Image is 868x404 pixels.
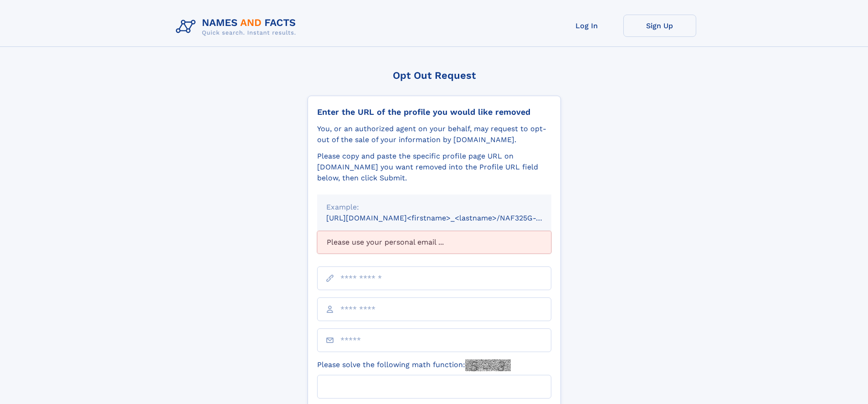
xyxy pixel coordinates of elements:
div: Please copy and paste the specific profile page URL on [DOMAIN_NAME] you want removed into the Pr... [317,151,551,184]
a: Sign Up [623,15,696,37]
div: Enter the URL of the profile you would like removed [317,107,551,117]
small: [URL][DOMAIN_NAME]<firstname>_<lastname>/NAF325G-xxxxxxxx [326,214,569,222]
label: Please solve the following math function: [317,359,511,371]
img: Logo Names and Facts [172,15,303,39]
div: You, or an authorized agent on your behalf, may request to opt-out of the sale of your informatio... [317,123,551,145]
div: Please use your personal email ... [317,231,551,254]
div: Opt Out Request [308,70,561,81]
a: Log In [550,15,623,37]
div: Example: [326,202,542,213]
